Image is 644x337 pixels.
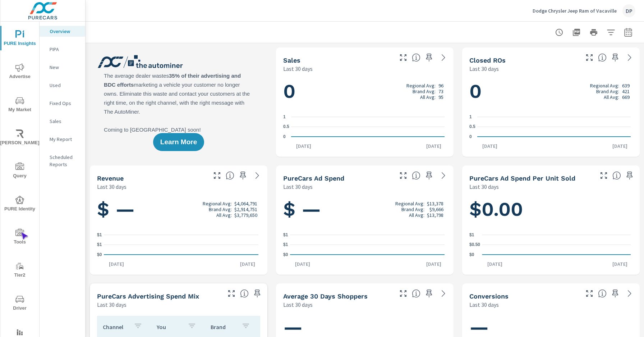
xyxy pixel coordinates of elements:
[412,171,420,180] span: Total cost of media for all PureCars channels for the selected dealership group over the selected...
[50,118,79,125] p: Sales
[622,88,630,94] p: 421
[609,288,621,299] span: Save this to your personalized report
[203,201,232,206] p: Regional Avg:
[40,80,85,91] div: Used
[157,323,182,331] p: You
[283,292,368,300] h5: Average 30 Days Shoppers
[216,212,232,218] p: All Avg:
[395,201,424,206] p: Regional Avg:
[50,64,79,71] p: New
[469,174,575,182] h5: PureCars Ad Spend Per Unit Sold
[283,197,446,222] h1: $ —
[438,88,443,94] p: 73
[469,300,499,309] p: Last 30 days
[97,182,126,191] p: Last 30 days
[3,163,37,180] span: Query
[604,25,618,40] button: Apply Filters
[397,288,409,299] button: Make Fullscreen
[160,139,197,145] span: Learn More
[612,171,621,180] span: Average cost of advertising per each vehicle sold at the dealer over the selected date range. The...
[421,260,446,268] p: [DATE]
[226,288,237,299] button: Make Fullscreen
[469,64,499,73] p: Last 30 days
[438,170,449,181] a: See more details in report
[586,25,601,40] button: Print Report
[413,88,436,94] p: Brand Avg:
[3,229,37,246] span: Tools
[609,52,621,63] span: Save this to your personalized report
[406,83,436,88] p: Regional Avg:
[469,252,474,257] text: $0
[283,79,446,104] h1: 0
[50,100,79,107] p: Fixed Ops
[290,260,315,268] p: [DATE]
[469,182,499,191] p: Last 30 days
[423,170,435,181] span: Save this to your personalized report
[607,142,632,150] p: [DATE]
[598,289,607,298] span: The number of dealer-specified goals completed by a visitor. [Source: This data is provided by th...
[40,152,85,170] div: Scheduled Reports
[469,79,632,104] h1: 0
[438,288,449,299] a: See more details in report
[209,206,232,212] p: Brand Avg:
[97,232,102,237] text: $1
[226,171,234,180] span: Total sales revenue over the selected date range. [Source: This data is sourced from the dealer’s...
[50,136,79,143] p: My Report
[283,124,289,129] text: 0.5
[40,116,85,127] div: Sales
[469,124,475,129] text: 0.5
[604,94,619,100] p: All Avg:
[596,88,619,94] p: Brand Avg:
[50,154,79,168] p: Scheduled Reports
[469,56,506,64] h5: Closed ROs
[3,262,37,279] span: Tier2
[421,142,446,150] p: [DATE]
[438,52,449,63] a: See more details in report
[283,252,288,257] text: $0
[283,242,288,247] text: $1
[409,212,424,218] p: All Avg:
[283,114,286,119] text: 1
[624,52,635,63] a: See more details in report
[397,52,409,63] button: Make Fullscreen
[103,323,128,331] p: Channel
[97,174,124,182] h5: Revenue
[607,260,632,268] p: [DATE]
[3,295,37,313] span: Driver
[3,96,37,114] span: My Market
[621,25,635,40] button: Select Date Range
[598,53,607,62] span: Number of Repair Orders Closed by the selected dealership group over the selected time range. [So...
[283,182,313,191] p: Last 30 days
[590,83,619,88] p: Regional Avg:
[412,289,420,298] span: A rolling 30 day total of daily Shoppers on the dealership website, averaged over the selected da...
[598,170,609,181] button: Make Fullscreen
[469,242,480,247] text: $0.50
[252,288,263,299] span: Save this to your personalized report
[584,52,595,63] button: Make Fullscreen
[283,232,288,237] text: $1
[469,114,472,119] text: 1
[283,174,344,182] h5: PureCars Ad Spend
[624,288,635,299] a: See more details in report
[624,170,635,181] span: Save this to your personalized report
[240,289,249,298] span: This table looks at how you compare to the amount of budget you spend per channel as opposed to y...
[40,134,85,145] div: My Report
[469,232,474,237] text: $1
[412,53,420,62] span: Number of vehicles sold by the dealership over the selected date range. [Source: This data is sou...
[477,142,502,150] p: [DATE]
[469,197,632,222] h1: $0.00
[40,62,85,73] div: New
[97,292,199,300] h5: PureCars Advertising Spend Mix
[3,196,37,213] span: PURE Identity
[397,170,409,181] button: Make Fullscreen
[429,206,443,212] p: $9,666
[283,64,313,73] p: Last 30 days
[427,212,443,218] p: $13,798
[211,323,236,331] p: Brand
[234,206,257,212] p: $2,914,751
[622,94,630,100] p: 669
[569,25,584,40] button: "Export Report to PDF"
[252,170,263,181] a: See more details in report
[97,300,126,309] p: Last 30 days
[50,28,79,35] p: Overview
